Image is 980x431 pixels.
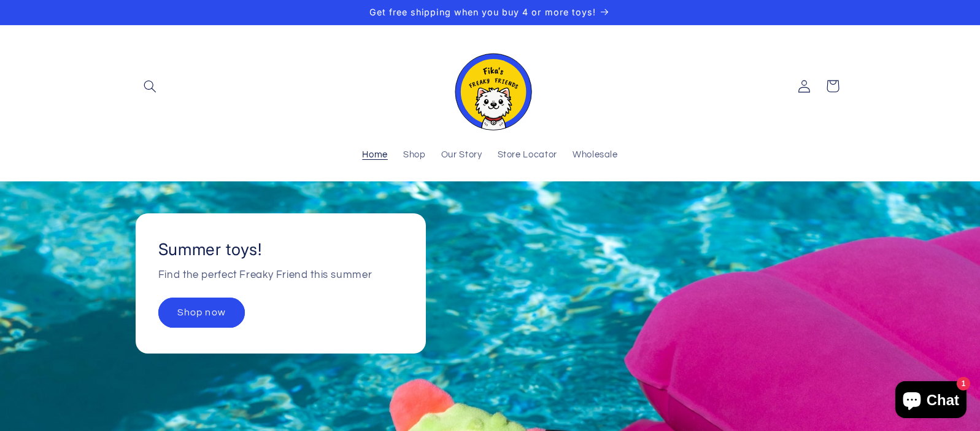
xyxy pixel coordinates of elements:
[498,149,557,161] span: Store Locator
[565,142,625,169] a: Wholesale
[355,142,396,169] a: Home
[136,72,164,100] summary: Search
[433,142,490,169] a: Our Story
[362,149,388,161] span: Home
[395,142,433,169] a: Shop
[441,149,482,161] span: Our Story
[158,298,245,328] a: Shop now
[403,149,426,161] span: Shop
[158,267,372,285] p: Find the perfect Freaky Friend this summer
[892,381,970,421] inbox-online-store-chat: Shopify online store chat
[442,38,538,135] a: Fika's Freaky Friends
[369,7,596,17] span: Get free shipping when you buy 4 or more toys!
[158,239,262,260] h2: Summer toys!
[573,149,618,161] span: Wholesale
[447,42,533,130] img: Fika's Freaky Friends
[490,142,565,169] a: Store Locator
